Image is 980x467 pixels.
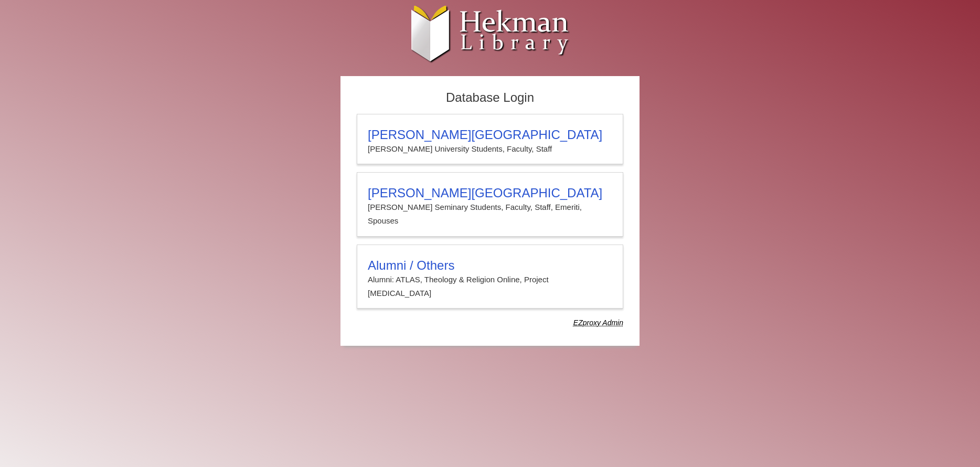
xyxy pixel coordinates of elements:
h3: [PERSON_NAME][GEOGRAPHIC_DATA] [368,128,612,142]
h3: [PERSON_NAME][GEOGRAPHIC_DATA] [368,186,612,200]
p: [PERSON_NAME] Seminary Students, Faculty, Staff, Emeriti, Spouses [368,200,612,228]
h3: Alumni / Others [368,258,612,273]
dfn: Use Alumni login [573,319,623,327]
p: [PERSON_NAME] University Students, Faculty, Staff [368,142,612,156]
p: Alumni: ATLAS, Theology & Religion Online, Project [MEDICAL_DATA] [368,273,612,301]
summary: Alumni / OthersAlumni: ATLAS, Theology & Religion Online, Project [MEDICAL_DATA] [368,258,612,301]
h2: Database Login [351,87,629,109]
a: [PERSON_NAME][GEOGRAPHIC_DATA][PERSON_NAME] Seminary Students, Faculty, Staff, Emeriti, Spouses [357,172,623,237]
a: [PERSON_NAME][GEOGRAPHIC_DATA][PERSON_NAME] University Students, Faculty, Staff [357,114,623,164]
